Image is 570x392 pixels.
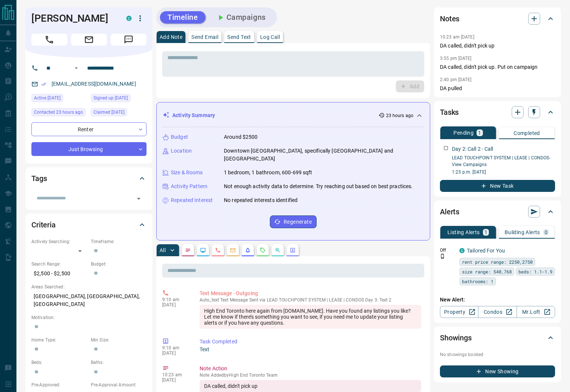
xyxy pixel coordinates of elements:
[245,247,251,253] svg: Listing Alerts
[200,338,421,346] p: Task Completed
[440,42,555,50] p: DA called, didn't pick up
[440,332,472,344] h2: Showings
[31,172,47,184] h2: Tags
[459,248,465,253] div: condos.ca
[31,122,147,136] div: Renter
[93,108,124,116] span: Claimed [DATE]
[452,155,551,167] a: LEAD TOUCHPOINT SYSTEM | LEASE | CONDOS- View Campaigns
[162,297,188,302] p: 9:10 am
[126,16,132,21] div: condos.ca
[224,183,413,190] p: Not enough activity data to determine. Try reaching out based on best practices.
[462,268,512,275] span: size range: 540,768
[200,305,421,329] div: High End Toronto here again from [DOMAIN_NAME]. Have you found any listings you like? Let me know...
[31,108,87,119] div: Sun Sep 14 2025
[440,63,555,71] p: DA called, didn't pick up. Put on campaign
[172,111,215,119] p: Activity Summary
[270,215,317,228] button: Regenerate
[31,284,147,290] p: Areas Searched:
[440,296,555,304] p: New Alert:
[171,183,207,190] p: Activity Pattern
[31,337,87,343] p: Home Type:
[162,345,188,350] p: 9:10 am
[91,359,147,366] p: Baths:
[162,302,188,307] p: [DATE]
[31,219,56,231] h2: Criteria
[200,290,421,297] p: Text Message - Outgoing
[200,297,219,303] span: auto_text
[171,169,203,177] p: Size & Rooms
[440,206,459,218] h2: Alerts
[452,145,493,153] p: Day 2: Call 2 - Call
[52,81,136,87] a: [EMAIL_ADDRESS][DOMAIN_NAME]
[440,247,455,254] p: Off
[185,247,191,253] svg: Notes
[162,350,188,356] p: [DATE]
[440,180,555,192] button: New Task
[31,238,87,245] p: Actively Searching:
[160,248,166,253] p: All
[191,34,218,40] p: Send Email
[224,133,258,141] p: Around $2500
[230,247,236,253] svg: Emails
[440,106,459,118] h2: Tasks
[41,82,46,87] svg: Email Verified
[440,77,472,82] p: 2:40 pm [DATE]
[171,133,188,141] p: Budget
[290,247,296,253] svg: Agent Actions
[111,34,147,46] span: Message
[447,230,480,235] p: Listing Alerts
[440,10,555,28] div: Notes
[462,278,493,285] span: bathrooms: 1
[31,216,147,234] div: Criteria
[224,147,424,163] p: Downtown [GEOGRAPHIC_DATA], specifically [GEOGRAPHIC_DATA] and [GEOGRAPHIC_DATA]
[160,11,206,24] button: Timeline
[517,306,555,318] a: Mr.Loft
[440,85,555,92] p: DA pulled
[162,377,188,383] p: [DATE]
[200,380,421,392] div: DA called, didn't pick up
[91,238,147,245] p: Timeframe:
[31,34,67,46] span: Call
[200,373,421,378] p: Note Added by High End Toronto Team
[478,306,517,318] a: Condos
[440,34,474,40] p: 10:23 am [DATE]
[31,142,147,156] div: Just Browsing
[505,230,540,235] p: Building Alerts
[224,196,298,204] p: No repeated interests identified
[386,112,413,119] p: 23 hours ago
[171,147,192,155] p: Location
[260,34,280,40] p: Log Call
[215,247,221,253] svg: Calls
[163,108,424,122] div: Activity Summary23 hours ago
[440,365,555,377] button: New Showing
[200,365,421,373] p: Note Action
[34,108,83,116] span: Contacted 23 hours ago
[93,94,128,102] span: Signed up [DATE]
[462,258,533,266] span: rent price range: 2250,2750
[440,203,555,221] div: Alerts
[31,12,115,24] h1: [PERSON_NAME]
[31,314,147,321] p: Motivation:
[467,248,505,254] a: Tailored For You
[133,193,144,204] button: Open
[440,351,555,358] p: No showings booked
[453,130,474,135] p: Pending
[31,290,147,310] p: [GEOGRAPHIC_DATA], [GEOGRAPHIC_DATA], [GEOGRAPHIC_DATA]
[275,247,281,253] svg: Opportunities
[31,382,87,388] p: Pre-Approved:
[91,94,147,104] div: Fri Sep 12 2025
[545,230,548,235] p: 0
[31,94,87,104] div: Fri Sep 12 2025
[440,306,478,318] a: Property
[72,64,81,73] button: Open
[440,103,555,121] div: Tasks
[200,297,421,303] p: Text Message Sent via LEAD TOUCHPOINT SYSTEM | LEASE | CONDOS Day 3: Text 2
[91,337,147,343] p: Min Size:
[514,131,540,136] p: Completed
[440,56,472,61] p: 3:55 pm [DATE]
[260,247,266,253] svg: Requests
[224,169,312,177] p: 1 bedroom, 1 bathroom, 600-699 sqft
[31,169,147,187] div: Tags
[200,247,206,253] svg: Lead Browsing Activity
[440,13,459,25] h2: Notes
